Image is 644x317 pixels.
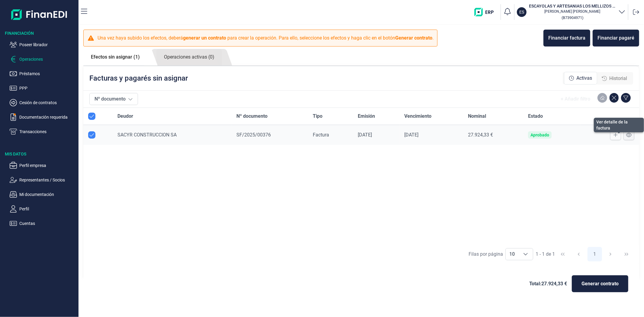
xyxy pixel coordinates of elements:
[548,34,585,42] div: Financiar factura
[183,35,226,41] b: generar un contrato
[529,3,616,9] h3: ESCAYOLAS Y ARTESANIAS LOS MELLIZOS SL
[10,191,76,198] button: Mi documentación
[10,114,76,121] button: Documentación requerida
[593,30,639,46] button: Financiar pagaré
[619,247,634,261] button: Last Page
[19,176,76,184] p: Representantes / Socios
[83,49,147,65] a: Efectos sin asignar (1)
[468,113,486,120] span: Nominal
[236,113,268,120] span: Nº documento
[10,41,76,48] button: Poseer librador
[582,280,619,287] span: Generar contrato
[19,70,76,77] p: Préstamos
[556,247,570,261] button: First Page
[10,128,76,135] button: Transacciones
[528,113,543,120] span: Estado
[517,3,626,21] button: ESESCAYOLAS Y ARTESANIAS LOS MELLIZOS SL[PERSON_NAME] [PERSON_NAME](B73904971)
[117,113,133,120] span: Deudor
[10,162,76,169] button: Perfil empresa
[519,9,524,15] p: ES
[543,30,590,46] button: Financiar factura
[89,93,138,105] button: Nº documento
[10,220,76,227] button: Cuentas
[19,162,76,169] p: Perfil empresa
[10,85,76,92] button: PPP
[404,113,431,120] span: Vencimiento
[518,248,533,260] div: Choose
[468,132,518,138] div: 27.924,33 €
[588,247,602,261] button: Page 1
[117,132,177,138] span: SACYR CONSTRUCCION SA
[358,113,375,120] span: Emisión
[313,113,322,120] span: Tipo
[529,280,567,287] span: Total: 27.924,33 €
[19,99,76,106] p: Cesión de contratos
[395,35,432,41] b: Generar contrato
[88,131,95,139] div: Row Unselected null
[88,113,95,120] div: All items selected
[609,75,627,82] span: Historial
[313,132,329,138] span: Factura
[530,133,549,137] div: Aprobado
[11,5,68,24] img: Logo de aplicación
[404,132,458,138] div: [DATE]
[19,205,76,213] p: Perfil
[10,99,76,106] button: Cesión de contratos
[572,247,586,261] button: Previous Page
[156,49,222,66] a: Operaciones activas (0)
[358,132,395,138] div: [DATE]
[529,9,616,14] p: [PERSON_NAME] [PERSON_NAME]
[19,41,76,48] p: Poseer librador
[469,251,503,258] div: Filas por página
[474,8,498,16] img: erp
[19,220,76,227] p: Cuentas
[562,15,583,20] small: Copiar cif
[89,73,188,83] p: Facturas y pagarés sin asignar
[10,176,76,184] button: Representantes / Socios
[98,34,434,42] p: Una vez haya subido los efectos, deberá para crear la operación. Para ello, seleccione los efecto...
[19,128,76,135] p: Transacciones
[10,70,76,77] button: Préstamos
[572,275,628,292] button: Generar contrato
[236,132,271,138] span: SF/2025/00376
[603,247,618,261] button: Next Page
[19,191,76,198] p: Mi documentación
[506,248,518,260] span: 10
[10,205,76,213] button: Perfil
[536,252,555,257] span: 1 - 1 de 1
[576,75,592,82] span: Activas
[10,56,76,63] button: Operaciones
[597,72,632,85] div: Historial
[19,56,76,63] p: Operaciones
[19,114,76,121] p: Documentación requerida
[19,85,76,92] p: PPP
[598,34,634,42] div: Financiar pagaré
[564,72,597,85] div: Activas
